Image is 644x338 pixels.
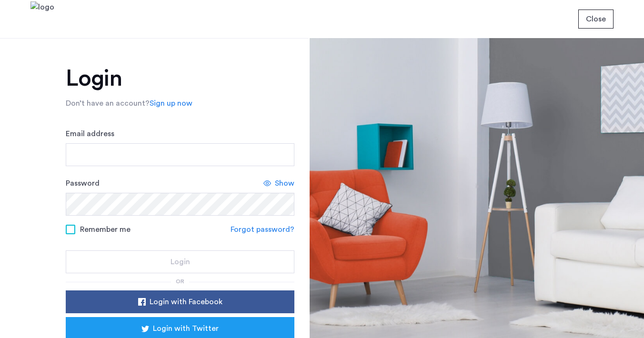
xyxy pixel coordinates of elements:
button: button [578,10,614,29]
span: Close [586,13,606,25]
span: Login with Twitter [153,323,219,334]
label: Password [66,178,100,189]
label: Email address [66,128,114,139]
img: logo [30,1,54,37]
span: Login [171,256,190,268]
span: or [176,278,184,284]
span: Don’t have an account? [66,99,150,107]
a: Forgot password? [231,224,294,235]
span: Login with Facebook [150,296,222,308]
span: Show [275,178,294,189]
a: Sign up now [150,98,192,109]
h1: Login [66,67,294,90]
button: button [66,250,294,273]
button: button [66,290,294,313]
span: Remember me [80,224,131,235]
